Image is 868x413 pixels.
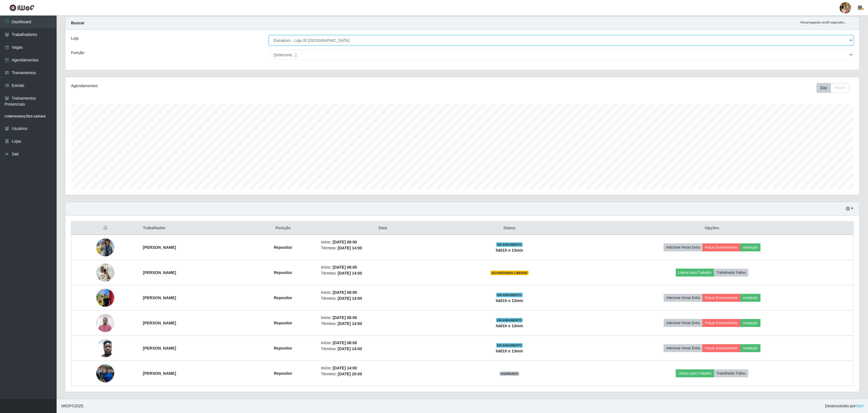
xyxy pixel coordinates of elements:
span: EM ANDAMENTO [496,242,523,247]
button: Adicionar Horas Extra [664,243,702,251]
img: 1750257157431.jpeg [96,260,114,284]
span: IWOF [61,404,72,408]
span: AGENDADO [500,371,519,376]
strong: Repositor [274,245,292,250]
div: Toolbar with button groups [816,83,854,93]
button: Day [816,83,831,93]
div: Agendamentos [71,83,392,89]
img: 1748446152061.jpeg [96,357,114,390]
time: [DATE] 14:00 [338,346,362,351]
span: EM ANDAMENTO [496,343,523,348]
label: Loja [71,35,78,41]
time: [DATE] 14:00 [338,271,362,275]
strong: Repositor [274,321,292,325]
th: Posição [248,222,318,235]
time: [DATE] 14:00 [338,246,362,250]
li: Término: [321,296,445,301]
li: Início: [321,365,445,371]
li: Término: [321,321,445,327]
li: Término: [321,270,445,276]
button: Avaliação [740,243,760,251]
div: First group [816,83,849,93]
span: EM ANDAMENTO [496,293,523,297]
button: Forçar Encerramento [702,319,740,327]
strong: [PERSON_NAME] [143,270,176,275]
button: Adicionar Horas Extra [664,319,702,327]
th: Data [318,222,448,235]
button: Liberar para Trabalho [676,269,714,277]
strong: há 01 h e 13 min [496,248,523,252]
button: Forçar Encerramento [702,344,740,352]
li: Início: [321,315,445,321]
strong: [PERSON_NAME] [143,346,176,350]
th: Trabalhador [140,222,249,235]
strong: Repositor [274,371,292,376]
strong: Repositor [274,346,292,350]
img: 1749856476670.jpeg [96,231,114,264]
li: Término: [321,371,445,377]
a: iWof [856,404,863,408]
li: Início: [321,239,445,245]
button: Trabalhador Faltou [714,269,748,277]
strong: há 01 h e 13 min [496,349,523,353]
button: Adicionar Horas Extra [664,344,702,352]
time: [DATE] 08:00 [333,315,357,320]
li: Início: [321,264,445,270]
strong: [PERSON_NAME] [143,371,176,376]
time: [DATE] 08:00 [333,290,357,295]
button: Forçar Encerramento [702,243,740,251]
span: AGUARDANDO LIBERAR [490,271,529,275]
strong: Repositor [274,296,292,300]
img: CoreUI Logo [9,4,35,11]
button: Avaliação [740,344,760,352]
span: Desenvolvido por [825,403,863,409]
button: Trabalhador Faltou [714,369,748,377]
label: Função [71,50,84,56]
time: [DATE] 14:00 [338,321,362,326]
li: Término: [321,346,445,352]
button: Forçar Encerramento [702,294,740,302]
strong: [PERSON_NAME] [143,321,176,325]
strong: [PERSON_NAME] [143,296,176,300]
time: [DATE] 20:00 [338,372,362,376]
li: Início: [321,340,445,346]
img: 1751500002746.jpeg [96,311,114,335]
time: [DATE] 14:00 [338,296,362,301]
time: [DATE] 08:00 [333,341,357,345]
time: [DATE] 08:00 [333,240,357,244]
th: Status [448,222,571,235]
i: Recarregando em 28 segundos... [801,21,847,24]
li: Término: [321,245,445,251]
span: © 2025 . [61,403,84,409]
button: Month [831,83,849,93]
time: [DATE] 08:00 [333,265,357,269]
button: Avaliação [740,294,760,302]
button: Avaliação [740,319,760,327]
strong: [PERSON_NAME] [143,245,176,250]
img: 1752240503599.jpeg [96,336,114,360]
time: [DATE] 14:00 [333,366,357,370]
strong: há 01 h e 13 min [496,298,523,303]
img: 1751250700019.jpeg [96,286,114,310]
strong: há 01 h e 13 min [496,324,523,328]
button: Adicionar Horas Extra [664,294,702,302]
button: Liberar para Trabalho [676,369,714,377]
th: Opções [571,222,854,235]
li: Início: [321,290,445,296]
span: EM ANDAMENTO [496,318,523,322]
strong: Repositor [274,270,292,275]
strong: Buscar [71,21,84,25]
